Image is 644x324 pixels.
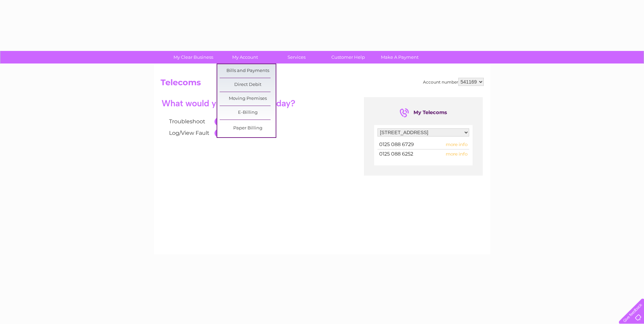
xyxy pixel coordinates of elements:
a: Paper Billing [220,122,276,135]
span: more info [446,151,467,157]
span: more info [446,142,467,147]
a: Log/View Fault [169,130,209,136]
a: Customer Help [320,51,376,64]
div: My Telecoms [400,107,447,118]
span: 0125 088 6729 [379,141,414,147]
a: Make A Payment [372,51,428,64]
a: Troubleshoot [169,118,205,125]
a: Direct Debit [220,78,276,92]
a: My Clear Business [165,51,221,64]
a: E-Billing [220,106,276,120]
span: 0125 088 6252 [379,151,413,157]
div: Account number [423,78,484,86]
a: Moving Premises [220,92,276,106]
a: My Account [217,51,273,64]
h2: Telecoms [161,78,484,91]
a: Bills and Payments [220,64,276,78]
a: Services [269,51,325,64]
